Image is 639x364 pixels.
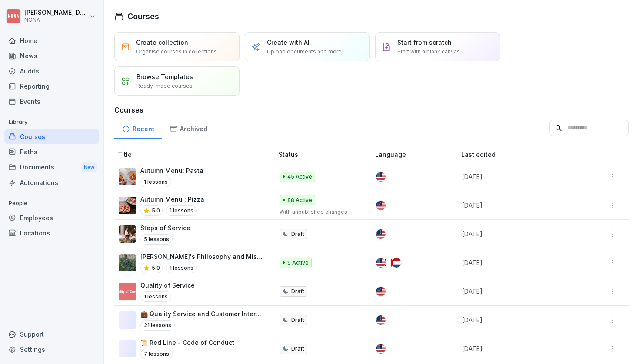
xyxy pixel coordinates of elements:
p: Draft [291,345,304,353]
img: fr.svg [384,258,393,268]
p: 7 lessons [140,349,173,359]
p: Title [118,150,275,159]
a: Reporting [4,79,99,94]
img: ep21c2igrbh2xhwygamc4fgx.png [119,283,136,300]
img: us.svg [376,287,386,296]
a: Archived [162,117,215,139]
p: NONA [24,17,88,23]
img: cktznsg10ahe3ln2ptfp89y3.png [119,254,136,271]
p: Autumn Menu: Pasta [140,166,203,175]
a: Locations [4,225,99,241]
p: Library [4,115,99,129]
a: Paths [4,144,99,159]
a: Home [4,33,99,48]
p: 5.0 [152,264,160,272]
img: us.svg [376,172,386,182]
img: nl.svg [392,258,401,268]
h3: Courses [114,105,629,115]
img: us.svg [376,315,386,325]
img: us.svg [376,229,386,239]
p: 21 lessons [140,320,175,331]
p: 1 lessons [140,177,171,187]
p: Draft [291,316,304,324]
div: Documents [4,159,99,175]
p: People [4,196,99,210]
p: Upload documents and more [267,48,342,56]
a: Events [4,94,99,109]
p: 1 lessons [166,205,197,216]
a: Audits [4,63,99,79]
p: 📜 Red Line - Code of Conduct [140,338,234,347]
p: Steps of Service [140,223,190,232]
p: Ready-made courses [136,82,193,90]
a: Courses [4,129,99,144]
div: Support [4,327,99,342]
p: 1 lessons [140,291,171,302]
img: us.svg [376,344,386,354]
p: Create collection [136,38,188,47]
p: Draft [291,288,304,295]
p: 9 Active [287,259,309,267]
p: Create with AI [267,38,310,47]
p: Quality of Service [140,281,195,290]
a: Recent [114,117,162,139]
a: Settings [4,342,99,357]
img: us.svg [376,258,386,268]
img: us.svg [376,201,386,210]
p: [DATE] [462,315,575,324]
div: New [82,162,97,172]
a: News [4,48,99,63]
p: Start from scratch [397,38,452,47]
p: Last edited [461,150,586,159]
p: 5.0 [152,207,160,215]
p: Language [375,150,458,159]
p: Autumn Menu : Pizza [140,195,204,204]
h1: Courses [127,10,159,22]
p: Browse Templates [136,72,193,81]
p: [DATE] [462,287,575,296]
p: [PERSON_NAME] Dupont [24,9,88,17]
p: Start with a blank canvas [397,48,460,56]
p: [DATE] [462,172,575,181]
p: [DATE] [462,344,575,353]
a: DocumentsNew [4,159,99,175]
img: gigntzqtjbmfaqrmkhd4k4h3.png [119,197,136,214]
p: 1 lessons [166,263,197,273]
img: g03mw99o2jwb6tj6u9fgvrr5.png [119,168,136,185]
p: Organise courses in collections [136,48,217,56]
p: Draft [291,230,304,238]
p: Status [279,150,372,159]
p: 45 Active [287,173,312,181]
a: Automations [4,175,99,190]
a: Employees [4,210,99,225]
p: [DATE] [462,258,575,267]
p: [DATE] [462,201,575,210]
p: [PERSON_NAME]'s Philosophy and Mission [140,252,265,261]
p: With unpublished changes [280,208,362,216]
p: 💼 Quality Service and Customer Interaction [140,309,265,318]
p: 5 lessons [140,234,173,245]
p: [DATE] [462,229,575,238]
p: 88 Active [287,196,312,204]
img: vd9hf8v6tixg1rgmgu18qv0n.png [119,225,136,243]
